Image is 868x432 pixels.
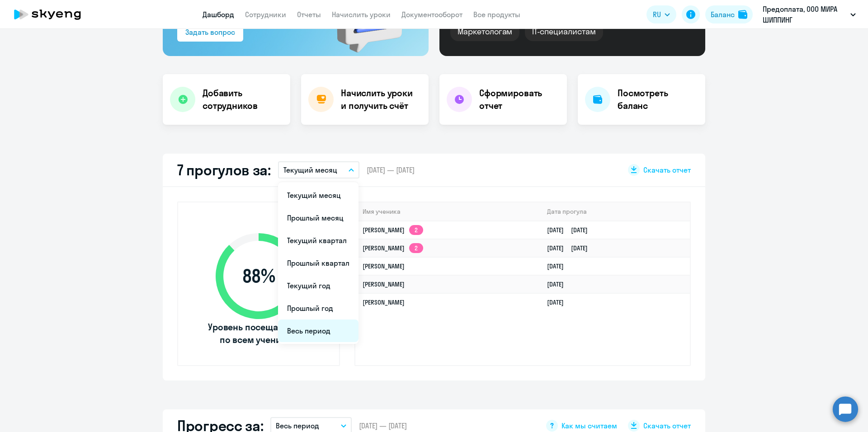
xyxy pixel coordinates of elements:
[207,321,311,346] span: Уровень посещаемости по всем ученикам
[561,421,617,431] span: Как мы считаем
[203,10,234,19] a: Дашборд
[332,10,391,19] a: Начислить уроки
[177,23,243,42] button: Задать вопрос
[643,421,691,431] span: Скачать отчет
[540,202,690,221] th: Дата прогула
[547,226,595,234] a: [DATE][DATE]
[450,22,519,41] div: Маркетологам
[401,10,462,19] a: Документооборот
[245,10,286,19] a: Сотрудники
[185,27,235,38] div: Задать вопрос
[276,420,319,431] p: Весь период
[363,244,423,252] a: [PERSON_NAME]2
[758,4,860,25] button: Предоплата, ООО МИРА ШИППИНГ
[367,165,415,175] span: [DATE] — [DATE]
[473,10,520,19] a: Все продукты
[278,182,359,344] ul: RU
[547,280,571,288] a: [DATE]
[341,87,420,112] h4: Начислить уроки и получить счёт
[278,161,359,178] button: Текущий месяц
[363,298,405,306] a: [PERSON_NAME]
[177,161,271,179] h2: 7 прогулов за:
[738,10,747,19] img: balance
[363,280,405,288] a: [PERSON_NAME]
[547,298,571,306] a: [DATE]
[646,5,676,23] button: RU
[618,87,698,112] h4: Посмотреть баланс
[547,262,571,270] a: [DATE]
[711,9,735,20] div: Баланс
[207,265,311,287] span: 88 %
[363,262,405,270] a: [PERSON_NAME]
[479,87,560,112] h4: Сформировать отчет
[525,22,603,41] div: IT-специалистам
[409,225,423,235] app-skyeng-badge: 2
[297,10,321,19] a: Отчеты
[643,165,691,175] span: Скачать отчет
[763,4,847,25] p: Предоплата, ООО МИРА ШИППИНГ
[547,244,595,252] a: [DATE][DATE]
[355,202,540,221] th: Имя ученика
[203,87,283,112] h4: Добавить сотрудников
[359,421,407,431] span: [DATE] — [DATE]
[409,243,423,253] app-skyeng-badge: 2
[283,164,337,175] p: Текущий месяц
[653,9,661,20] span: RU
[363,226,423,234] a: [PERSON_NAME]2
[705,5,753,23] button: Балансbalance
